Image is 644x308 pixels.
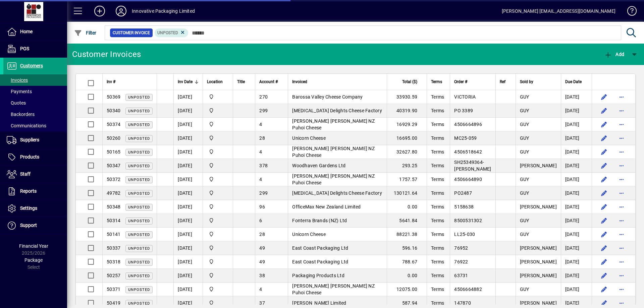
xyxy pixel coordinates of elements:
[431,273,444,278] span: Terms
[3,74,67,86] a: Invoices
[561,283,592,296] td: [DATE]
[207,231,229,238] span: Innovative Packaging
[20,171,31,177] span: Staff
[259,122,262,127] span: 4
[259,273,265,278] span: 38
[431,204,444,209] span: Terms
[178,78,199,85] div: Inv Date
[602,48,626,60] button: Add
[107,273,120,278] span: 50257
[3,97,67,109] a: Quotes
[454,245,468,251] span: 76952
[431,190,444,196] span: Terms
[207,286,229,293] span: Innovative Packaging
[173,255,203,269] td: [DATE]
[128,205,150,209] span: Unposted
[7,100,26,106] span: Quotes
[599,256,609,267] button: Edit
[387,269,427,283] td: 0.00
[173,269,203,283] td: [DATE]
[616,270,627,281] button: More options
[454,218,482,223] span: 8500531302
[387,241,427,255] td: 596.16
[387,173,427,186] td: 1757.57
[292,146,375,158] span: [PERSON_NAME] [PERSON_NAME] NZ Puhoi Cheese
[520,78,533,85] span: Sold by
[155,28,189,37] mat-chip: Customer Invoice Status: Unposted
[292,135,326,141] span: Unicorn Cheese
[292,204,361,209] span: OfficeMax New Zealand Limited
[20,46,29,51] span: POS
[387,145,427,159] td: 32627.80
[599,105,609,116] button: Edit
[616,201,627,212] button: More options
[20,29,33,34] span: Home
[20,188,37,194] span: Reports
[520,300,557,306] span: [PERSON_NAME]
[292,173,375,185] span: [PERSON_NAME] [PERSON_NAME] NZ Puhoi Cheese
[292,273,344,278] span: Packaging Products Ltd
[616,146,627,157] button: More options
[387,186,427,200] td: 130121.64
[616,215,627,226] button: More options
[259,287,262,292] span: 4
[7,89,32,94] span: Payments
[128,301,150,306] span: Unposted
[259,177,262,182] span: 4
[259,78,278,85] span: Account #
[128,274,150,278] span: Unposted
[387,228,427,241] td: 88221.38
[207,217,229,224] span: Innovative Packaging
[500,78,512,85] div: Ref
[431,259,444,264] span: Terms
[207,189,229,197] span: Innovative Packaging
[259,135,265,141] span: 28
[128,109,150,113] span: Unposted
[292,190,382,196] span: [MEDICAL_DATA] Delights Cheese Factory
[20,63,43,68] span: Customers
[173,200,203,214] td: [DATE]
[7,123,46,128] span: Communications
[107,94,120,100] span: 50369
[561,90,592,104] td: [DATE]
[292,245,348,251] span: East Coast Packaging Ltd
[207,134,229,142] span: Innovative Packaging
[454,204,474,209] span: 5158638
[520,108,529,113] span: GUY
[431,135,444,141] span: Terms
[561,118,592,131] td: [DATE]
[259,232,265,237] span: 28
[110,5,132,17] button: Profile
[387,283,427,296] td: 12075.00
[7,112,35,117] span: Backorders
[107,245,120,251] span: 50337
[128,136,150,141] span: Unposted
[599,243,609,253] button: Edit
[387,131,427,145] td: 16695.00
[292,163,345,168] span: Woodhaven Gardens Ltd
[107,108,120,113] span: 50340
[259,218,262,223] span: 6
[128,246,150,251] span: Unposted
[561,131,592,145] td: [DATE]
[431,287,444,292] span: Terms
[292,94,363,100] span: Barossa Valley Cheese Company
[259,78,284,85] div: Account #
[500,78,505,85] span: Ref
[173,131,203,145] td: [DATE]
[616,229,627,240] button: More options
[431,163,444,168] span: Terms
[599,160,609,171] button: Edit
[561,104,592,118] td: [DATE]
[502,6,615,16] div: [PERSON_NAME] [EMAIL_ADDRESS][DOMAIN_NAME]
[19,243,48,249] span: Financial Year
[599,284,609,295] button: Edit
[599,119,609,130] button: Edit
[599,270,609,281] button: Edit
[292,78,307,85] span: Invoiced
[173,90,203,104] td: [DATE]
[520,149,529,155] span: GUY
[431,94,444,100] span: Terms
[3,23,67,40] a: Home
[259,300,265,306] span: 37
